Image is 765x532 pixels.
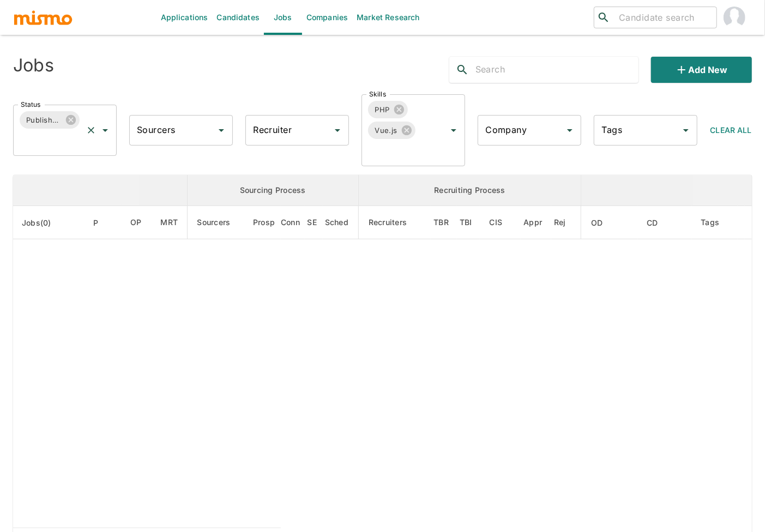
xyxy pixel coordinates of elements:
button: Open [678,123,694,138]
button: Open [330,123,345,138]
th: Tags [692,206,738,239]
th: Market Research Total [158,206,188,239]
th: Recruiters [358,206,431,239]
th: Sourcing Process [187,175,358,206]
th: Client Interview Scheduled [480,206,521,239]
button: Open [214,123,229,138]
th: Sent Emails [305,206,322,239]
th: Prospects [253,206,281,239]
button: Open [98,123,113,138]
div: Vue.js [368,122,415,139]
label: Skills [369,89,386,99]
span: Jobs(0) [22,216,65,229]
th: Rejected [551,206,581,239]
th: Priority [91,206,122,239]
img: logo [13,9,73,26]
span: OD [591,216,617,229]
div: PHP [368,101,407,118]
button: Clear [83,123,99,138]
button: Open [562,123,577,138]
span: P [93,216,112,229]
div: Published [20,111,80,129]
th: Recruiting Process [358,175,581,206]
span: Published [20,114,68,126]
span: Vue.js [368,124,404,137]
span: CD [647,216,672,229]
h4: Jobs [13,55,54,76]
button: search [449,57,475,83]
th: Onboarding Date [581,206,638,239]
input: Search [475,61,638,78]
th: To Be Reviewed [431,206,457,239]
button: Open [446,123,461,138]
th: To Be Interviewed [457,206,480,239]
label: Status [21,100,40,109]
th: Open Positions [122,206,158,239]
table: enhanced table [13,175,752,528]
th: Approved [521,206,551,239]
th: Sched [323,206,359,239]
th: Created At [638,206,692,239]
button: Add new [651,57,752,83]
input: Candidate search [615,10,712,25]
img: Carmen Vilachá [724,7,745,28]
span: PHP [368,104,396,116]
th: Sourcers [187,206,253,239]
span: Clear All [710,125,752,135]
th: Connections [281,206,305,239]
